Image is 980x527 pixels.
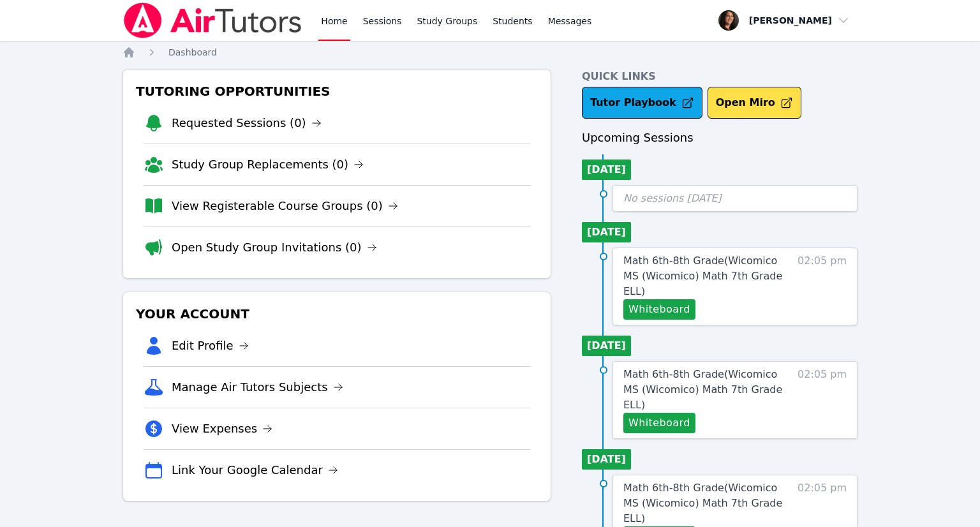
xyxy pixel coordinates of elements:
li: [DATE] [582,222,631,242]
nav: Breadcrumb [122,46,857,59]
h3: Upcoming Sessions [582,129,857,147]
li: [DATE] [582,449,631,470]
h4: Quick Links [582,69,857,84]
button: Open Miro [708,87,801,119]
span: 02:05 pm [798,367,847,433]
a: Manage Air Tutors Subjects [172,378,343,396]
span: Math 6th-8th Grade ( Wicomico MS (Wicomico) Math 7th Grade ELL ) [623,255,782,297]
a: View Registerable Course Groups (0) [172,197,398,215]
span: Dashboard [168,47,217,57]
span: Math 6th-8th Grade ( Wicomico MS (Wicomico) Math 7th Grade ELL ) [623,482,782,524]
img: Air Tutors [122,3,303,38]
li: [DATE] [582,336,631,356]
h3: Tutoring Opportunities [133,80,540,103]
a: Math 6th-8th Grade(Wicomico MS (Wicomico) Math 7th Grade ELL) [623,480,791,526]
a: Tutor Playbook [582,87,702,119]
a: View Expenses [172,420,272,438]
h3: Your Account [133,302,540,325]
a: Link Your Google Calendar [172,461,338,479]
span: No sessions [DATE] [623,192,722,204]
a: Math 6th-8th Grade(Wicomico MS (Wicomico) Math 7th Grade ELL) [623,367,791,413]
li: [DATE] [582,160,631,180]
button: Whiteboard [623,413,695,433]
a: Dashboard [168,46,217,59]
span: Messages [548,15,592,27]
a: Edit Profile [172,337,249,355]
a: Requested Sessions (0) [172,114,322,132]
a: Study Group Replacements (0) [172,156,364,174]
a: Open Study Group Invitations (0) [172,239,377,256]
button: Whiteboard [623,299,695,320]
span: 02:05 pm [798,253,847,320]
a: Math 6th-8th Grade(Wicomico MS (Wicomico) Math 7th Grade ELL) [623,253,791,299]
span: Math 6th-8th Grade ( Wicomico MS (Wicomico) Math 7th Grade ELL ) [623,368,782,411]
